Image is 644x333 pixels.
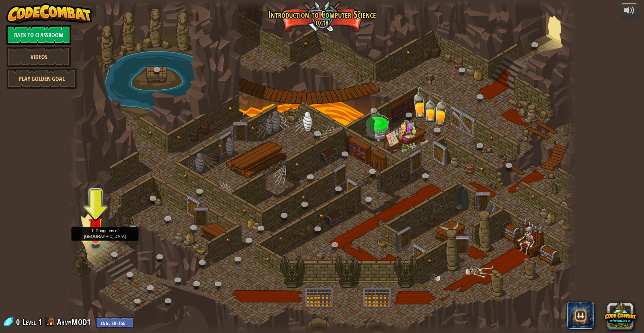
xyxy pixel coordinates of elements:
span: 0 [16,317,22,327]
span: Level [22,317,36,328]
img: level-banner-unstarted.png [89,209,102,241]
a: ArmyMOD1 [57,317,93,327]
a: Back to Classroom [6,25,71,45]
a: Videos [6,47,71,67]
img: CodeCombat - Learn how to code by playing a game [6,3,92,24]
a: Play Golden Goal [6,69,77,89]
button: Adjust volume [621,3,638,19]
span: 1 [38,317,42,327]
